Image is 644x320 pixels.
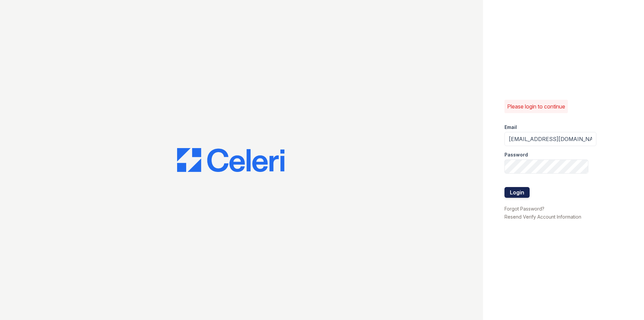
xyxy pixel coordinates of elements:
[507,102,565,110] p: Please login to continue
[504,151,528,158] label: Password
[504,206,544,212] a: Forgot Password?
[504,124,517,131] label: Email
[504,214,581,220] a: Resend Verify Account Information
[504,187,530,198] button: Login
[177,148,284,172] img: CE_Logo_Blue-a8612792a0a2168367f1c8372b55b34899dd931a85d93a1a3d3e32e68fde9ad4.png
